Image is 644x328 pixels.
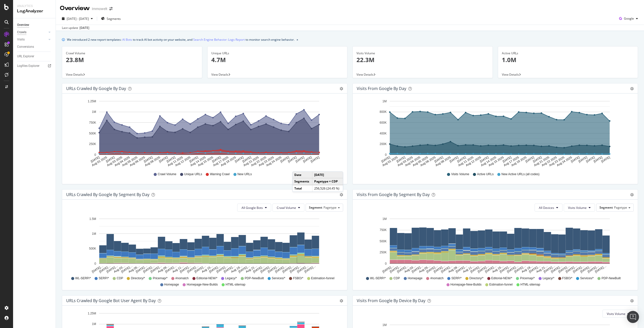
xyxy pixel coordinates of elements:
text: [DATE] [90,156,100,163]
span: View Details [66,72,83,77]
text: Aug 21 2025 [243,156,259,167]
td: Total [293,185,312,192]
text: Aug 12 2025 [465,156,482,167]
div: gear [340,193,343,197]
text: Aug 23 2025 [548,156,565,167]
span: CDP [117,276,123,280]
text: 500K [89,132,96,135]
text: 1M [382,323,387,327]
button: All Devices [535,204,562,212]
text: Aug 22 2025 [250,156,267,167]
div: Visits from Google By Segment By Day [357,192,430,197]
span: New Active URLs (all codes) [501,172,539,176]
a: Visits [17,37,47,42]
text: 1.25M [88,100,96,103]
text: [DATE] [532,156,542,163]
a: URL Explorer [17,54,52,59]
text: [DATE] [396,156,406,163]
text: [DATE] [166,156,176,163]
div: A chart. [357,98,632,167]
div: gear [630,87,634,90]
text: Aug 05 2025 [122,156,138,167]
text: 750K [380,228,387,232]
div: Unique URLs [211,51,344,56]
text: [DATE] [570,156,580,163]
text: 0 [385,262,387,265]
text: [DATE] [600,156,611,163]
span: HTML-sitemap [520,283,540,287]
div: arrow-right-arrow-left [109,7,112,11]
div: Visits from Google by day [357,86,406,91]
div: gear [340,299,343,303]
text: Aug 04 2025 [405,156,421,167]
div: A chart. [66,98,341,167]
button: Google [617,15,640,23]
text: Aug 17 2025 [503,156,520,167]
text: [DATE] [585,156,595,163]
text: [DATE] [525,156,535,163]
text: [DATE] [578,156,588,163]
div: Overview [60,4,90,13]
div: URLs Crawled by Google bot User Agent By Day [66,298,156,303]
text: 0 [94,153,96,157]
span: Homepage [408,276,423,280]
div: URLs Crawled by Google by day [66,86,126,91]
span: Visits Volume [568,206,587,210]
text: 600K [380,121,387,124]
text: Aug 11 2025 [167,156,184,167]
span: Pagetype [324,205,337,210]
div: info banner [62,37,638,42]
p: 23.8M [66,56,198,64]
span: Pricemap/* [153,276,168,280]
button: All Google Bots [237,204,271,212]
text: Aug 01 2025 [382,156,398,167]
button: Segments [99,15,123,23]
p: 4.7M [211,56,344,64]
span: Estimation-funnel [489,283,513,287]
div: gear [630,193,634,197]
div: URLs Crawled by Google By Segment By Day [66,192,149,197]
text: Aug 15 2025 [488,156,504,167]
span: Homepage [164,283,179,287]
td: Segments [293,178,312,185]
span: All Google Bots [242,206,263,210]
text: 0 [94,262,96,265]
div: [DATE] [79,26,89,30]
span: Crawl Volume [277,206,296,210]
span: Unique URLs [184,172,202,176]
text: Aug 03 2025 [106,156,123,167]
span: #nomatch [175,276,189,280]
text: [DATE] [593,156,603,163]
text: [DATE] [502,156,512,163]
text: [DATE] [242,156,252,163]
span: FSBO/* [293,276,303,280]
span: #nomatch [430,276,444,280]
text: Aug 14 2025 [480,156,497,167]
div: Visits From Google By Device By Day [357,298,425,303]
td: [DATE] [312,172,343,178]
span: PDP-NewBuilt [245,276,264,280]
text: 500K [89,247,96,251]
text: [DATE] [479,156,489,163]
div: Logfiles Explorer [17,63,39,69]
text: Aug 08 2025 [435,156,451,167]
p: 22.3M [356,56,489,64]
div: Active URLs [502,51,634,56]
p: 1.0M [502,56,634,64]
text: [DATE] [434,156,444,163]
text: [DATE] [158,156,169,163]
button: Visits Volume [564,204,595,212]
text: 1M [382,217,387,221]
span: FSBO/* [562,276,573,280]
div: gear [630,299,634,303]
span: View Details [356,72,374,77]
text: Aug 17 2025 [213,156,229,167]
text: [DATE] [143,156,153,163]
span: PDP-NewBuilt [601,276,621,280]
text: 250K [380,251,387,254]
text: Aug 18 2025 [511,156,527,167]
text: Aug 04 2025 [114,156,131,167]
text: Aug 12 2025 [175,156,191,167]
span: Pricemap/* [520,276,535,280]
text: 1.25M [88,312,96,315]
